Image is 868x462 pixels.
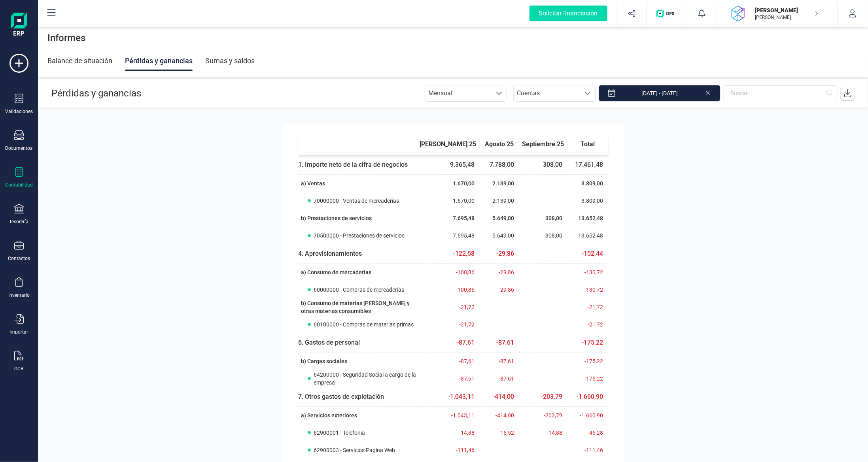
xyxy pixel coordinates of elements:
[480,370,519,387] td: -87,61
[417,387,480,407] td: -1.043,11
[11,13,27,38] img: Logo Finanedi
[417,175,480,192] td: 1.670,00
[567,353,608,370] td: -175,22
[727,1,828,26] button: DA[PERSON_NAME][PERSON_NAME]
[567,264,608,281] td: -130,72
[417,298,480,316] td: -21,72
[567,387,608,407] td: -1.660,90
[519,407,567,424] td: -203,79
[656,9,677,17] img: Logo de OPS
[417,281,480,298] td: -100,86
[519,209,567,227] td: 308,00
[425,85,492,101] span: Mensual
[301,180,325,187] span: a) Ventas
[301,412,357,419] span: a) Servicios exteriores
[519,424,567,441] td: -14,88
[299,161,408,168] span: 1. Importe neto de la cifra de negocios
[567,333,608,353] td: -175,22
[724,85,838,101] input: Buscar
[480,407,519,424] td: -414,00
[51,88,141,99] span: Pérdidas y ganancias
[519,387,567,407] td: -203,79
[480,155,519,175] td: 7.788,00
[5,182,33,188] div: Contabilidad
[417,333,480,353] td: -87,61
[480,387,519,407] td: -414,00
[8,292,30,298] div: Inventario
[9,219,29,225] div: Tesorería
[417,209,480,227] td: 7.695,48
[417,353,480,370] td: -87,61
[417,264,480,281] td: -100,86
[301,300,410,314] span: b) Consumo de materias [PERSON_NAME] y otras materias consumibles
[47,51,112,71] div: Balance de situación
[6,145,33,151] div: Documentos
[417,244,480,264] td: -122,58
[314,286,405,294] span: 60000000 - Compras de mercaderías
[480,227,519,244] td: 5.649,00
[480,333,519,353] td: -87,61
[299,393,384,400] span: 7. Otros gastos de explotación
[301,358,348,364] span: b) Cargas sociales
[480,209,519,227] td: 5.649,00
[417,155,480,175] td: 9.365,48
[519,227,567,244] td: 308,00
[480,264,519,281] td: -29,86
[301,269,372,275] span: a) Consumo de mercaderías
[567,281,608,298] td: -130,72
[5,108,33,115] div: Validaciones
[755,6,819,14] p: [PERSON_NAME]
[567,316,608,333] td: -21,72
[15,366,24,372] div: OCR
[520,1,617,26] button: Solicitar financiación
[314,197,399,205] span: 70000000 - Ventas de mercaderías
[314,371,416,387] span: 64200000 - Seguridad Social a cargo de la empresa
[567,370,608,387] td: -175,22
[417,407,480,424] td: -1.043,11
[301,215,372,221] span: b) Prestaciones de servicios
[417,370,480,387] td: -87,61
[299,339,360,346] span: 6. Gastos de personal
[730,5,747,22] img: DA
[314,232,405,239] span: 70500000 - Prestaciones de servicios
[480,353,519,370] td: -87,61
[417,227,480,244] td: 7.695,48
[299,250,362,257] span: 4. Aprovisionamientos
[480,424,519,441] td: -16,52
[417,424,480,441] td: -14,88
[480,133,519,155] th: agosto 25
[529,6,607,21] div: Solicitar financiación
[567,441,608,459] td: -111,46
[417,133,480,155] th: [PERSON_NAME] 25
[8,255,30,262] div: Contactos
[205,51,255,71] div: Sumas y saldos
[314,429,365,437] span: 62900001 - Telefonia
[314,321,414,328] span: 60100000 - Compras de materias primas
[125,51,193,71] div: Pérdidas y ganancias
[567,407,608,424] td: -1.660,90
[755,14,819,21] p: [PERSON_NAME]
[417,192,480,209] td: 1.670,00
[480,281,519,298] td: -29,86
[519,133,567,155] th: septiembre 25
[567,298,608,316] td: -21,72
[10,329,28,335] div: Importar
[417,441,480,459] td: -111,46
[314,446,395,454] span: 62900003 - Servicios Pagina Web
[38,25,868,51] div: Informes
[514,85,580,101] span: Cuentas
[417,316,480,333] td: -21,72
[480,175,519,192] td: 2.139,00
[652,1,682,26] button: Logo de OPS
[567,424,608,441] td: -46,28
[480,244,519,264] td: -29,86
[519,155,567,175] td: 308,00
[480,192,519,209] td: 2.139,00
